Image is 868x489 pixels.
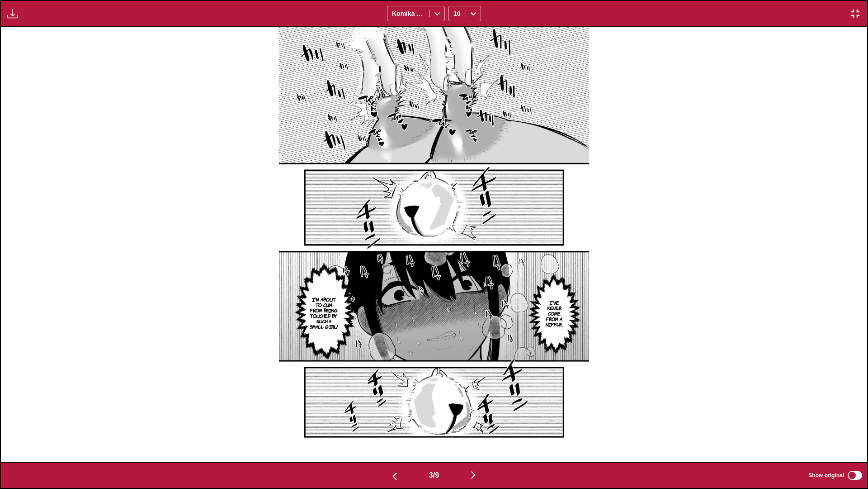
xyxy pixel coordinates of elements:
img: Manga Panel [279,27,589,462]
img: Download translated images [7,8,18,19]
input: Show original [848,471,862,480]
p: I'm about to cum from being touched by such a small girl! [307,295,341,331]
img: Previous page [389,471,400,482]
span: Show original [808,472,844,479]
p: I've never come from a nipple. [543,298,566,329]
img: Next page [468,470,479,480]
span: 3 / 9 [429,471,439,479]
